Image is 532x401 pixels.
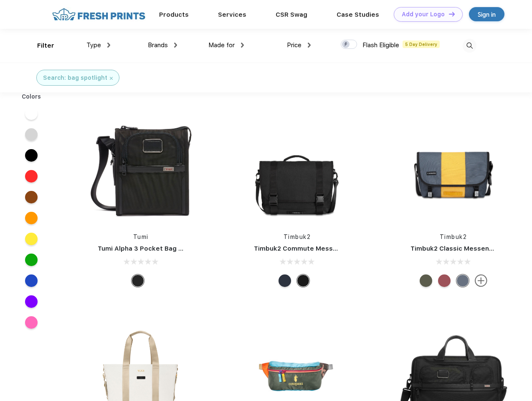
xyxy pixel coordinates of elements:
[133,233,149,240] a: Tumi
[107,43,110,48] img: dropdown.png
[15,92,48,101] div: Colors
[159,11,189,18] a: Products
[469,7,504,21] a: Sign in
[241,113,352,224] img: func=resize&h=266
[398,113,509,224] img: func=resize&h=266
[284,233,311,240] a: Timbuk2
[420,274,432,287] div: Eco Army
[410,245,514,252] a: Timbuk2 Classic Messenger Bag
[208,41,235,49] span: Made for
[478,10,496,19] div: Sign in
[438,274,451,287] div: Eco Collegiate Red
[403,41,440,48] span: 5 Day Delivery
[132,274,144,287] div: Black
[85,113,196,224] img: func=resize&h=266
[110,77,113,80] img: filter_cancel.svg
[463,39,476,53] img: desktop_search.svg
[279,274,291,287] div: Eco Nautical
[241,43,244,48] img: dropdown.png
[148,41,168,49] span: Brands
[98,245,195,252] a: Tumi Alpha 3 Pocket Bag Small
[362,41,399,49] span: Flash Eligible
[440,233,467,240] a: Timbuk2
[37,41,54,51] div: Filter
[308,43,311,48] img: dropdown.png
[86,41,101,49] span: Type
[254,245,366,252] a: Timbuk2 Commute Messenger Bag
[297,274,309,287] div: Eco Black
[287,41,301,49] span: Price
[402,11,445,18] div: Add your Logo
[475,274,487,287] img: more.svg
[449,12,455,16] img: DT
[456,274,469,287] div: Eco Lightbeam
[50,7,148,22] img: fo%20logo%202.webp
[43,74,107,82] div: Search: bag spotlight
[174,43,177,48] img: dropdown.png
